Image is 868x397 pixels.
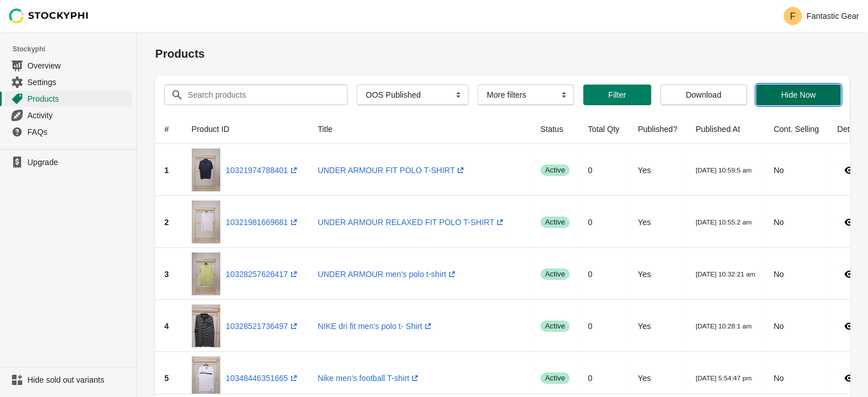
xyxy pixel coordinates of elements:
td: Yes [628,144,686,196]
small: [DATE] 10:28:1 am [696,322,752,330]
span: active [540,216,570,228]
small: [DATE] 5:54:47 pm [696,374,752,382]
a: 10321981669681(opens a new window) [226,218,300,227]
span: Hide Now [781,90,815,99]
span: Download [686,90,721,99]
input: Search products [187,85,327,105]
th: Published? [628,114,686,144]
span: active [540,320,570,332]
button: Avatar with initials FFantastic Gear [779,5,863,27]
td: No [765,248,828,300]
th: Title [309,114,531,144]
span: active [540,165,570,176]
td: No [765,300,828,352]
th: Product ID [183,114,309,144]
h1: Products [155,46,850,62]
td: Yes [628,300,686,352]
small: [DATE] 10:55:2 am [696,218,752,226]
span: Filter [608,90,626,99]
a: Hide sold out variants [5,372,132,388]
small: [DATE] 10:32:21 am [696,270,756,278]
a: 10321974788401(opens a new window) [226,166,300,175]
a: Overview [5,57,132,74]
a: 10348446351665(opens a new window) [226,374,300,383]
span: Hide sold out variants [27,374,130,386]
td: 0 [579,300,628,352]
td: Yes [628,196,686,248]
img: DSC0330.jpg [192,149,220,191]
span: 1 [164,166,169,175]
span: Upgrade [27,157,130,168]
img: DSC0346.jpg [192,200,220,243]
span: active [540,372,570,384]
a: Activity [5,107,132,123]
span: Products [27,93,130,105]
a: UNDER ARMOUR FIT POLO T-SHIRT(opens a new window) [318,166,466,175]
button: Filter [583,85,651,105]
span: 5 [164,374,169,383]
td: 0 [579,144,628,196]
a: 10328257626417(opens a new window) [226,270,300,279]
p: Fantastic Gear [806,11,859,21]
a: UNDER ARMOUR men's polo t-shirt(opens a new window) [318,270,458,279]
span: Stockyphi [13,43,136,55]
a: Settings [5,74,132,90]
span: 4 [164,322,169,331]
th: # [155,114,183,144]
span: Activity [27,110,130,121]
th: Status [531,114,579,144]
a: 10328521736497(opens a new window) [226,322,300,331]
text: F [790,11,796,21]
small: [DATE] 10:59:5 am [696,166,752,174]
th: Total Qty [579,114,628,144]
img: Stockyphi [9,9,89,23]
span: Settings [27,77,130,88]
span: Overview [27,60,130,71]
th: Published At [687,114,765,144]
a: FAQs [5,123,132,140]
span: 3 [164,270,169,279]
a: Nike men’s football T-shirt(opens a new window) [318,374,421,383]
td: 0 [579,248,628,300]
button: Download [660,85,747,105]
th: Cont. Selling [765,114,828,144]
td: No [765,144,828,196]
a: UNDER ARMOUR RELAXED FIT POLO T-SHIRT(opens a new window) [318,218,506,227]
a: NIKE dri fit men's polo t- Shirt(opens a new window) [318,322,434,331]
a: Upgrade [5,154,132,170]
span: 2 [164,218,169,227]
img: DSC0385.jpg [192,252,220,295]
span: FAQs [27,126,130,138]
td: No [765,196,828,248]
img: DSC0440.jpg [192,304,220,347]
span: Avatar with initials F [784,7,802,25]
span: active [540,268,570,280]
button: Hide Now [756,85,841,105]
a: Products [5,90,132,107]
td: 0 [579,196,628,248]
td: Yes [628,248,686,300]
